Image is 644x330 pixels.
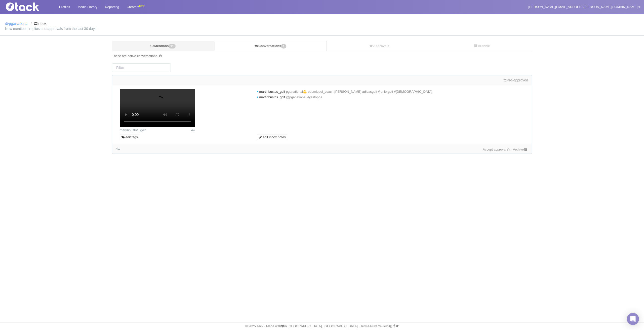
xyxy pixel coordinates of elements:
[116,78,528,82] div: Pre-approved
[513,148,528,151] a: Archive
[112,41,215,51] a: Mentions91
[169,44,175,49] span: 91
[286,90,432,93] span: pganational💪 edomiquel_coach [PERSON_NAME] adidasgolf #juniorgolf #[DEMOGRAPHIC_DATA]
[259,95,285,99] span: martinbustos_golf
[1,324,643,328] div: © 2025 Tack · Made with in [GEOGRAPHIC_DATA], [GEOGRAPHIC_DATA]. · · · ·
[5,21,28,26] a: @pganational
[483,148,510,151] a: Accept approval
[191,128,195,132] span: 4w
[382,324,389,328] a: Help
[281,44,286,49] span: 1
[112,54,532,58] div: These are active conversations.
[120,128,146,132] a: martinbustos_golf
[112,63,171,72] input: Filter
[257,97,258,98] i: new
[116,147,120,151] span: 4w
[259,90,285,93] span: martinbustos_golf
[257,91,258,92] i: new
[116,147,120,151] time: Latest comment: 2025-09-04 12:03 UTC
[191,128,195,132] time: Posted: 2025-08-31 14:24 UTC
[360,324,369,328] a: Terms
[431,41,532,51] a: Archive
[215,41,327,51] a: Conversations1
[370,324,381,328] a: Privacy
[286,95,322,99] span: @pganational #yestopga
[29,21,47,26] li: Inbox
[327,41,431,51] a: Approvals
[139,4,145,9] div: BETA
[257,134,287,140] a: edit inbox notes
[4,3,54,11] img: Tack
[5,27,639,30] small: New mentions, replies and approvals from the last 30 days.
[120,134,139,140] a: edit tags
[627,313,639,325] div: Open Intercom Messenger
